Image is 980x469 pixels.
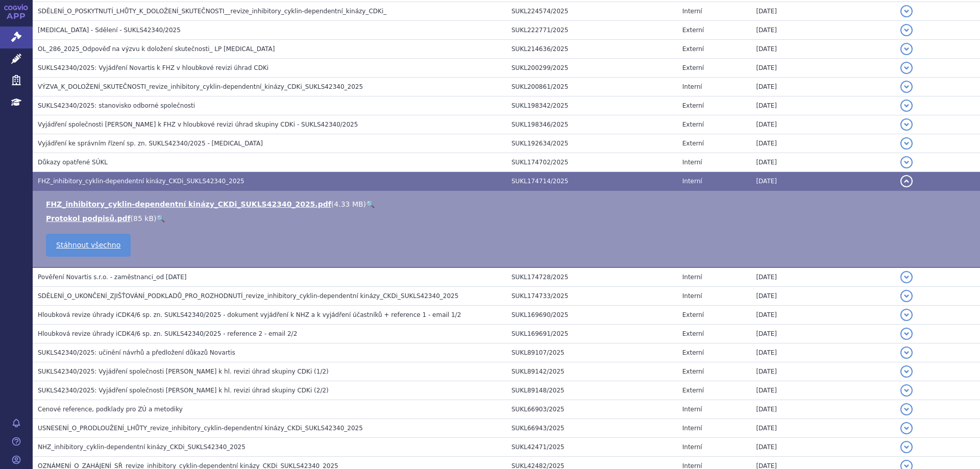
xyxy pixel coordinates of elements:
td: [DATE] [751,96,895,115]
td: [DATE] [751,59,895,78]
button: detail [900,384,913,397]
button: detail [900,309,913,321]
span: Vyjádření ke správním řízení sp. zn. SUKLS42340/2025 - IBRANCE [38,140,263,147]
span: Externí [682,330,704,337]
td: SUKL66943/2025 [506,419,677,438]
li: ( ) [46,199,970,209]
span: USNESENÍ_O_PRODLOUŽENÍ_LHŮTY_revize_inhibitory_cyklin-dependentní kinázy_CKDi_SUKLS42340_2025 [38,425,363,432]
span: OL_286_2025_Odpověď na výzvu k doložení skutečnosti_ LP IBRANCE [38,45,275,53]
td: [DATE] [751,267,895,287]
span: Externí [682,349,704,356]
td: SUKL66903/2025 [506,400,677,419]
td: [DATE] [751,2,895,21]
span: Důkazy opatřené SÚKL [38,159,108,166]
td: [DATE] [751,115,895,134]
td: SUKL214636/2025 [506,40,677,59]
a: FHZ_inhibitory_cyklin-dependentní kinázy_CKDi_SUKLS42340_2025.pdf [46,200,331,208]
button: detail [900,365,913,378]
button: detail [900,156,913,168]
td: SUKL174733/2025 [506,287,677,306]
td: SUKL174728/2025 [506,267,677,287]
td: SUKL222771/2025 [506,21,677,40]
span: FHZ_inhibitory_cyklin-dependentní kinázy_CKDi_SUKLS42340_2025 [38,178,244,185]
span: SUKLS42340/2025: učinění návrhů a předložení důkazů Novartis [38,349,235,356]
td: SUKL169691/2025 [506,325,677,343]
span: IBRANCE - Sdělení - SUKLS42340/2025 [38,27,181,34]
span: Interní [682,274,702,281]
button: detail [900,441,913,453]
span: NHZ_inhibitory_cyklin-dependentní kinázy_CKDi_SUKLS42340_2025 [38,443,246,451]
td: [DATE] [751,78,895,96]
button: detail [900,290,913,302]
td: [DATE] [751,21,895,40]
td: SUKL89107/2025 [506,343,677,362]
span: VÝZVA_K_DOLOŽENÍ_SKUTEČNOSTI_revize_inhibitory_cyklin-dependentní_kinázy_CDKi_SUKLS42340_2025 [38,83,363,90]
td: [DATE] [751,40,895,59]
td: [DATE] [751,153,895,172]
span: Interní [682,83,702,90]
span: Vyjádření společnosti Eli Lilly k FHZ v hloubkové revizi úhrad skupiny CDKi - SUKLS42340/2025 [38,121,358,128]
span: Externí [682,64,704,71]
span: SUKLS42340/2025: Vyjádření společnosti Eli Lilly k hl. revizi úhrad skupiny CDKi (2/2) [38,387,329,394]
span: Externí [682,140,704,147]
span: SDĚLENÍ_O_POSKYTNUTÍ_LHŮTY_K_DOLOŽENÍ_SKUTEČNOSTI__revize_inhibitory_cyklin-dependentní_kinázy_CDKi_ [38,8,386,15]
td: SUKL42471/2025 [506,438,677,457]
button: detail [900,5,913,17]
span: SUKLS42340/2025: stanovisko odborné společnosti [38,102,195,109]
span: Interní [682,425,702,432]
button: detail [900,100,913,112]
td: SUKL192634/2025 [506,134,677,153]
td: SUKL174702/2025 [506,153,677,172]
td: SUKL200861/2025 [506,78,677,96]
button: detail [900,24,913,36]
td: [DATE] [751,419,895,438]
td: [DATE] [751,325,895,343]
td: [DATE] [751,438,895,457]
span: Interní [682,443,702,451]
span: 85 kB [133,214,154,223]
span: Pověření Novartis s.r.o. - zaměstnanci_od 12.03.2025 [38,274,186,281]
span: Interní [682,178,702,185]
span: SDĚLENÍ_O_UKONČENÍ_ZJIŠŤOVÁNÍ_PODKLADŮ_PRO_ROZHODNUTÍ_revize_inhibitory_cyklin-dependentní kinázy... [38,292,458,300]
td: [DATE] [751,134,895,153]
button: detail [900,62,913,74]
td: SUKL89148/2025 [506,381,677,400]
td: [DATE] [751,400,895,419]
span: Interní [682,292,702,300]
button: detail [900,271,913,283]
button: detail [900,81,913,93]
a: 🔍 [366,200,375,208]
span: Interní [682,159,702,166]
span: Externí [682,368,704,375]
span: Cenové reference, podklady pro ZÚ a metodiky [38,406,183,413]
button: detail [900,118,913,131]
span: Externí [682,102,704,109]
span: Externí [682,387,704,394]
span: Externí [682,45,704,53]
li: ( ) [46,213,970,224]
a: 🔍 [156,214,165,223]
span: Hloubková revize úhrady iCDK4/6 sp. zn. SUKLS42340/2025 - reference 2 - email 2/2 [38,330,297,337]
span: Interní [682,406,702,413]
span: SUKLS42340/2025: Vyjádření Novartis k FHZ v hloubkové revizi úhrad CDKi [38,64,268,71]
td: SUKL198346/2025 [506,115,677,134]
span: SUKLS42340/2025: Vyjádření společnosti Eli Lilly k hl. revizi úhrad skupiny CDKi (1/2) [38,368,329,375]
span: Interní [682,8,702,15]
td: [DATE] [751,306,895,325]
button: detail [900,403,913,415]
td: SUKL200299/2025 [506,59,677,78]
button: detail [900,347,913,359]
td: [DATE] [751,381,895,400]
button: detail [900,137,913,150]
td: [DATE] [751,287,895,306]
td: SUKL174714/2025 [506,172,677,191]
span: Externí [682,121,704,128]
td: SUKL224574/2025 [506,2,677,21]
span: Externí [682,311,704,318]
button: detail [900,43,913,55]
span: 4.33 MB [334,200,363,208]
td: [DATE] [751,362,895,381]
button: detail [900,328,913,340]
td: SUKL198342/2025 [506,96,677,115]
a: Protokol podpisů.pdf [46,214,131,223]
